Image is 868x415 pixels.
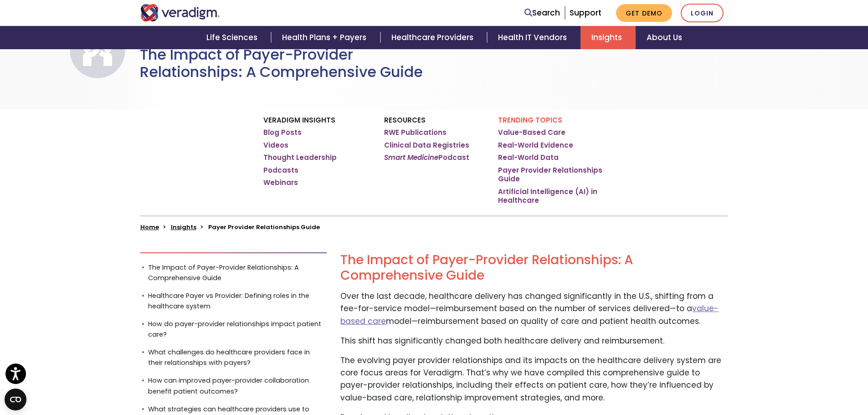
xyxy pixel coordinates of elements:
[570,7,601,18] a: Support
[140,4,220,21] img: Veradigm logo
[580,26,636,49] a: Insights
[271,26,380,49] a: Health Plans + Payers
[263,141,288,150] a: Videos
[384,153,438,162] em: Smart Medicine
[384,141,469,150] a: Clinical Data Registries
[384,128,447,137] a: RWE Publications
[263,128,302,137] a: Blog Posts
[140,374,327,398] a: How can improved payer-provider collaboration benefit patient outcomes?
[140,223,159,231] a: Home
[263,166,298,175] a: Podcasts
[140,289,327,313] a: Healthcare Payer vs Provider: Defining roles in the healthcare system
[340,303,719,326] a: value-based care
[340,354,728,404] p: The evolving payer provider relationships and its impacts on the healthcare delivery system are c...
[681,4,724,22] a: Login
[498,141,573,150] a: Real-World Evidence
[498,166,605,184] a: Payer Provider Relationships Guide
[498,128,565,137] a: Value-Based Care
[524,7,560,19] a: Search
[263,178,298,187] a: Webinars
[498,187,605,205] a: Artificial Intelligence (AI) in Healthcare
[340,290,728,328] p: Over the last decade, healthcare delivery has changed significantly in the U.S., shifting from a ...
[171,223,196,231] a: Insights
[487,26,580,49] a: Health IT Vendors
[498,153,559,162] a: Real-World Data
[140,317,327,342] a: How do payer-provider relationships impact patient care?
[263,153,337,162] a: Thought Leadership
[384,153,469,162] a: Smart MedicinePodcast
[5,389,26,410] button: Open CMP widget
[140,261,327,285] a: The Impact of Payer-Provider Relationships: A Comprehensive Guide
[616,4,672,22] a: Get Demo
[380,26,487,49] a: Healthcare Providers
[340,252,728,283] h2: The Impact of Payer-Provider Relationships: A Comprehensive Guide
[636,26,693,49] a: About Us
[140,345,327,370] a: What challenges do healthcare providers face in their relationships with payers?
[195,26,271,49] a: Life Sciences
[140,46,448,81] h1: The Impact of Payer-Provider Relationships: A Comprehensive Guide
[340,335,728,347] p: This shift has significantly changed both healthcare delivery and reimbursement.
